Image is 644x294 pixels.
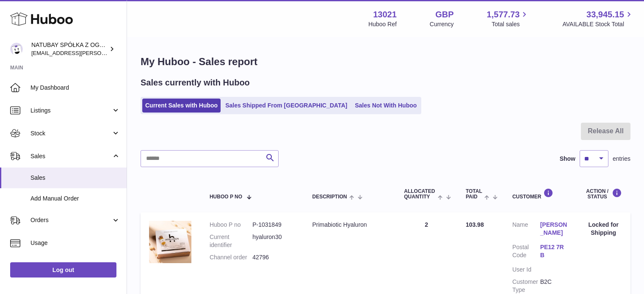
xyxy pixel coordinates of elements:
[404,189,435,200] span: ALLOCATED Quantity
[149,221,191,263] img: 130211740407413.jpg
[540,278,568,294] dd: B2C
[430,20,454,28] div: Currency
[540,243,568,259] a: PE12 7RB
[373,9,397,20] strong: 13021
[210,194,242,200] span: Huboo P no
[512,188,568,200] div: Customer
[540,221,568,237] a: [PERSON_NAME]
[562,9,634,28] a: 33,945.15 AVAILABLE Stock Total
[562,20,634,28] span: AVAILABLE Stock Total
[10,43,23,55] img: kacper.antkowski@natubay.pl
[492,20,529,28] span: Total sales
[586,9,624,20] span: 33,945.15
[585,221,622,237] div: Locked for Shipping
[10,262,116,278] a: Log out
[142,99,221,113] a: Current Sales with Huboo
[512,221,540,239] dt: Name
[30,84,120,92] span: My Dashboard
[487,9,530,28] a: 1,577.73 Total sales
[368,20,397,28] div: Huboo Ref
[210,253,252,261] dt: Channel order
[141,77,250,88] h2: Sales currently with Huboo
[585,188,622,200] div: Action / Status
[512,266,540,274] dt: User Id
[487,9,520,20] span: 1,577.73
[210,221,252,229] dt: Huboo P no
[30,195,120,203] span: Add Manual Order
[560,155,575,163] label: Show
[466,221,484,228] span: 103.98
[435,9,453,20] strong: GBP
[466,189,482,200] span: Total paid
[222,99,350,113] a: Sales Shipped From [GEOGRAPHIC_DATA]
[252,221,295,229] dd: P-1031849
[613,155,630,163] span: entries
[30,129,111,137] span: Stock
[30,216,111,224] span: Orders
[512,278,540,294] dt: Customer Type
[31,41,108,57] div: NATUBAY SPÓŁKA Z OGRANICZONĄ ODPOWIEDZIALNOŚCIĄ
[312,194,347,200] span: Description
[30,107,111,115] span: Listings
[141,55,630,69] h1: My Huboo - Sales report
[30,239,120,247] span: Usage
[210,233,252,249] dt: Current identifier
[30,152,111,160] span: Sales
[252,253,295,261] dd: 42796
[312,221,387,229] div: Primabiotic Hyaluron
[30,174,120,182] span: Sales
[31,49,170,56] span: [EMAIL_ADDRESS][PERSON_NAME][DOMAIN_NAME]
[352,99,420,113] a: Sales Not With Huboo
[512,243,540,261] dt: Postal Code
[252,233,295,249] dd: hyaluron30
